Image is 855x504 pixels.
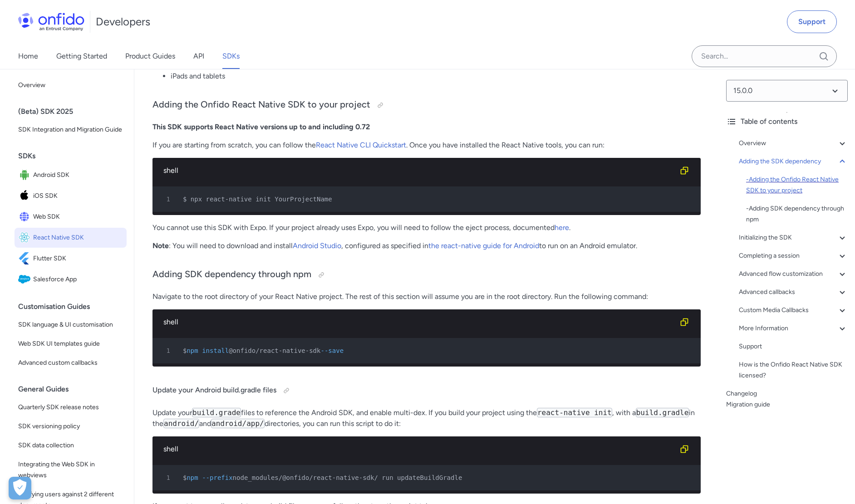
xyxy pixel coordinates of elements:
a: Migration guide [726,399,848,410]
a: Custom Media Callbacks [739,305,848,316]
img: Onfido Logo [18,13,84,31]
a: Web SDK UI templates guide [15,335,127,353]
code: android/ [163,419,199,428]
span: React Native SDK [33,231,123,244]
p: If you are starting from scratch, you can follow the . Once you have installed the React Native t... [152,140,701,151]
span: npm [187,474,198,481]
a: Integrating the Web SDK in webviews [15,455,127,484]
a: Support [787,10,837,33]
span: $ [183,474,187,481]
a: -Adding SDK dependency through npm [746,203,848,225]
a: -Adding the Onfido React Native SDK to your project [746,174,848,196]
span: Android SDK [33,169,123,181]
span: $ npx react-native init YourProjectName [183,196,332,203]
div: Customisation Guides [18,298,130,316]
strong: This SDK supports React Native versions up to and including 0.72 [152,122,370,131]
div: More Information [739,323,848,334]
button: Copy code snippet button [675,313,693,331]
input: Onfido search input field [692,45,837,67]
a: Initializing the SDK [739,232,848,243]
span: 1 [156,194,177,205]
p: You cannot use this SDK with Expo. If your project already uses Expo, you will need to follow the... [152,222,701,233]
code: android/app/ [211,419,265,428]
h3: Adding the Onfido React Native SDK to your project [152,98,701,113]
a: Adding the SDK dependency [739,156,848,167]
span: --prefix [202,474,232,481]
strong: Note [152,241,169,250]
a: Home [18,44,38,69]
a: IconAndroid SDKAndroid SDK [15,165,127,185]
li: iPads and tablets [171,71,701,82]
a: API [193,44,204,69]
a: here [555,223,569,232]
a: SDK language & UI customisation [15,316,127,334]
span: --save [320,347,344,354]
div: shell [163,317,675,328]
a: SDK data collection [15,436,127,455]
img: IconAndroid SDK [18,169,33,181]
a: SDK Integration and Migration Guide [15,121,127,139]
h1: Developers [96,15,150,29]
p: Update your files to reference the Android SDK, and enable multi-dex. If you build your project u... [152,407,701,429]
span: Quarterly SDK release notes [18,402,123,413]
a: SDKs [222,44,240,69]
div: shell [163,165,675,176]
a: How is the Onfido React Native SDK licensed? [739,359,848,381]
a: Getting Started [56,44,107,69]
button: Copy code snippet button [675,440,693,458]
button: Copy code snippet button [675,161,693,180]
span: Web SDK UI templates guide [18,338,123,349]
a: Advanced custom callbacks [15,354,127,372]
a: Android Studio [293,241,341,250]
span: Salesforce App [33,273,123,286]
code: react-native init [537,408,612,417]
code: build.grade [192,408,241,417]
a: Advanced flow customization [739,269,848,279]
span: npm [187,347,198,354]
a: IconWeb SDKWeb SDK [15,207,127,227]
span: @onfido/react-native-sdk [229,347,320,354]
div: - Adding SDK dependency through npm [746,203,848,225]
a: Quarterly SDK release notes [15,398,127,416]
div: SDKs [18,147,130,165]
div: Table of contents [726,116,848,127]
a: Advanced callbacks [739,287,848,298]
a: Changelog [726,388,848,399]
a: Product Guides [125,44,175,69]
a: Support [739,341,848,352]
span: SDK data collection [18,440,123,451]
a: Overview [15,76,127,94]
a: the react-native guide for Android [428,241,539,250]
span: Advanced custom callbacks [18,357,123,368]
p: Navigate to the root directory of your React Native project. The rest of this section will assume... [152,291,701,302]
div: General Guides [18,380,130,398]
code: build.gradle [636,408,689,417]
span: Integrating the Web SDK in webviews [18,459,123,481]
a: IconSalesforce AppSalesforce App [15,269,127,289]
h4: Update your Android build.gradle files [152,383,701,398]
a: IconReact Native SDKReact Native SDK [15,228,127,248]
span: Flutter SDK [33,252,123,265]
img: IconReact Native SDK [18,231,33,244]
span: Overview [18,80,123,91]
span: $ [183,347,187,354]
h3: Adding SDK dependency through npm [152,268,701,282]
img: IconiOS SDK [18,190,33,202]
a: IconFlutter SDKFlutter SDK [15,249,127,269]
a: Completing a session [739,250,848,261]
span: install [202,347,229,354]
a: Overview [739,138,848,149]
div: - Adding the Onfido React Native SDK to your project [746,174,848,196]
span: Web SDK [33,210,123,223]
p: : You will need to download and install , configured as specified in to run on an Android emulator. [152,240,701,251]
div: shell [163,444,675,455]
